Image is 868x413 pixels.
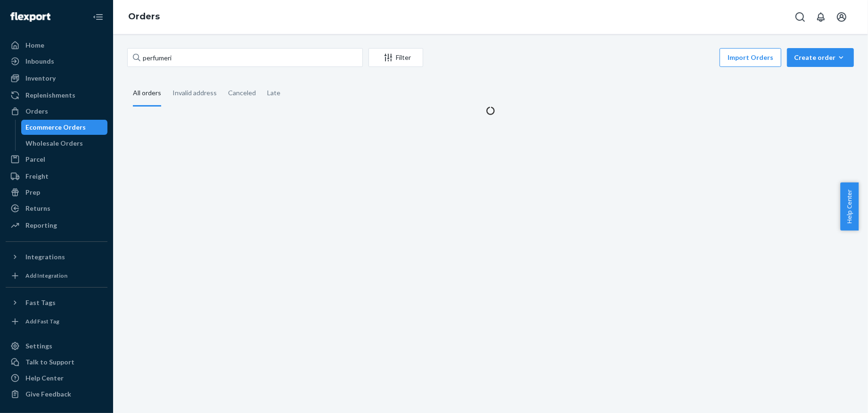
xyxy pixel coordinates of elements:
ol: breadcrumbs [121,3,167,31]
div: Inventory [25,74,56,83]
div: Home [25,41,44,50]
div: Give Feedback [25,389,71,399]
input: Search orders [127,48,363,67]
div: Returns [25,204,50,213]
a: Ecommerce Orders [21,120,108,135]
div: Inbounds [25,57,54,66]
div: All orders [133,81,161,107]
a: Help Center [6,371,107,386]
button: Give Feedback [6,387,107,402]
button: Filter [368,48,423,67]
div: Orders [25,107,48,116]
button: Import Orders [720,48,781,67]
button: Integrations [6,249,107,264]
a: Inventory [6,71,107,86]
a: Wholesale Orders [21,136,108,151]
a: Parcel [6,152,107,167]
div: Replenishments [25,91,75,100]
a: Home [6,38,107,53]
a: Add Integration [6,268,107,283]
div: Late [267,81,280,105]
div: Fast Tags [25,298,56,307]
a: Replenishments [6,88,107,103]
button: Fast Tags [6,295,107,310]
div: Filter [369,53,423,62]
div: Freight [25,172,49,181]
div: Prep [25,188,40,197]
div: Add Fast Tag [25,317,59,325]
div: Invalid address [172,81,217,105]
button: Open Search Box [791,8,810,26]
div: Reporting [25,221,57,230]
a: Talk to Support [6,355,107,370]
div: Integrations [25,252,65,262]
a: Orders [6,104,107,119]
div: Add Integration [25,272,67,280]
button: Help Center [840,182,859,231]
div: Create order [794,53,847,62]
button: Open notifications [811,8,830,26]
a: Freight [6,169,107,184]
div: Settings [25,341,52,351]
a: Returns [6,201,107,216]
button: Close Navigation [89,8,107,26]
a: Inbounds [6,54,107,69]
a: Orders [128,11,160,22]
div: Help Center [25,373,64,383]
div: Canceled [228,81,256,105]
a: Prep [6,185,107,200]
div: Wholesale Orders [26,139,83,148]
div: Parcel [25,155,45,164]
a: Settings [6,339,107,354]
img: Flexport logo [10,12,50,22]
button: Open account menu [832,8,851,26]
a: Reporting [6,218,107,233]
a: Add Fast Tag [6,314,107,329]
div: Talk to Support [25,357,74,367]
button: Create order [787,48,854,67]
div: Ecommerce Orders [26,123,86,132]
